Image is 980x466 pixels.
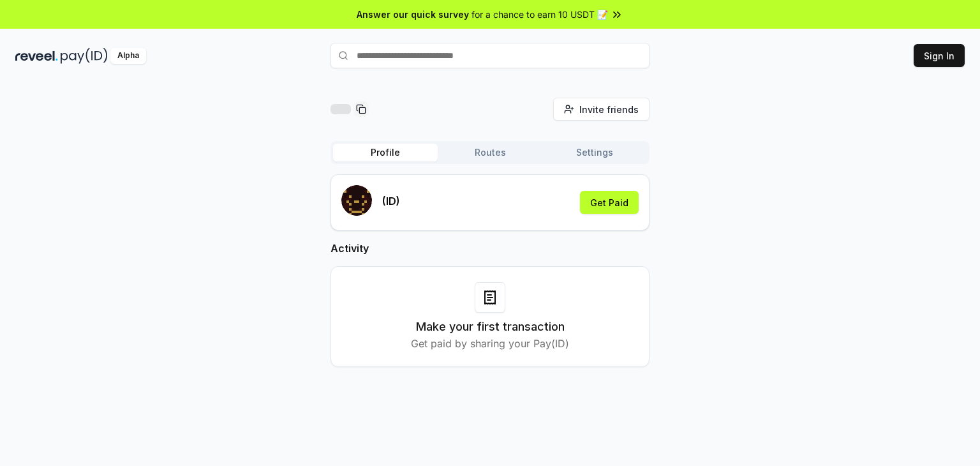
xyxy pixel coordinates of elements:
[61,48,108,64] img: pay_id
[542,144,647,162] button: Settings
[438,144,542,162] button: Routes
[411,336,569,351] p: Get paid by sharing your Pay(ID)
[357,8,469,21] span: Answer our quick survey
[553,98,650,121] button: Invite friends
[333,144,438,162] button: Profile
[580,191,639,214] button: Get Paid
[110,48,146,64] div: Alpha
[579,103,639,116] span: Invite friends
[330,241,650,256] h2: Activity
[471,8,608,21] span: for a chance to earn 10 USDT 📝
[416,318,565,336] h3: Make your first transaction
[382,193,400,209] p: (ID)
[914,44,965,67] button: Sign In
[15,48,58,64] img: reveel_dark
